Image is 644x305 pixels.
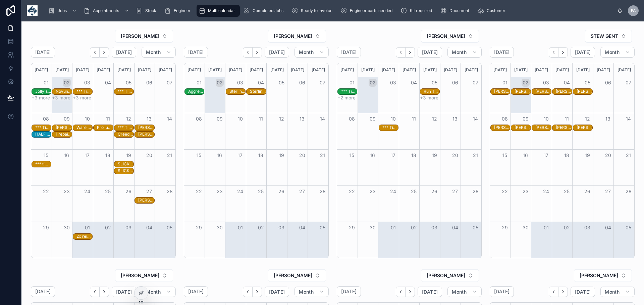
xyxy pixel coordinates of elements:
[583,187,591,196] button: 26
[104,151,112,159] button: 18
[396,47,406,58] button: Back
[406,47,415,58] button: Next
[451,224,459,232] button: 04
[145,151,153,159] button: 20
[188,49,204,56] h2: [DATE]
[195,79,203,87] button: 01
[124,187,132,196] button: 26
[142,47,176,58] button: Month
[577,89,592,94] div: [PERSON_NAME] Cleansing Ltd - 00322418 - TN360 CAMERAS X 107 DVR X 107 C20 IPC CONNECTED 46000056...
[369,79,377,87] button: 02
[389,115,397,123] button: 10
[583,224,591,232] button: 03
[42,79,50,87] button: 01
[146,49,161,55] span: Month
[115,30,173,43] button: Select Button
[522,187,530,196] button: 23
[277,151,285,159] button: 19
[253,47,262,58] button: Next
[236,224,244,232] button: 01
[277,224,285,232] button: 03
[438,5,474,17] a: Document
[563,79,571,87] button: 04
[558,287,568,297] button: Next
[472,187,480,196] button: 28
[430,115,438,123] button: 12
[410,224,418,232] button: 02
[274,33,312,40] span: [PERSON_NAME]
[556,88,572,94] div: Glanville Cleansing Ltd - 00322418 - TN360 CAMERAS X 107 DVR X 107 C20 IPC CONNECTED 4600005647 g...
[348,224,356,232] button: 29
[583,115,591,123] button: 12
[604,151,612,159] button: 20
[410,151,418,159] button: 18
[604,115,612,123] button: 13
[421,269,479,282] button: Select Button
[166,151,174,159] button: 21
[512,63,530,77] div: [DATE]
[369,224,377,232] button: 30
[274,272,312,279] span: [PERSON_NAME]
[197,5,240,17] a: Multi calendar
[309,63,327,77] div: [DATE]
[522,151,530,159] button: 16
[549,47,558,58] button: Back
[145,115,153,123] button: 13
[83,115,91,123] button: 10
[76,89,92,94] div: *** Timed 8am appointment *** Canal & River Trust - 1x re-visit FWR MK67 XXM Sap order: 763652 - ...
[145,224,153,232] button: 04
[522,115,530,123] button: 09
[115,63,133,77] div: [DATE]
[462,63,480,77] div: [DATE]
[124,224,132,232] button: 03
[243,287,253,297] button: Back
[195,115,203,123] button: 08
[166,187,174,196] button: 28
[591,33,618,40] span: STEW GENT
[625,115,633,123] button: 14
[542,187,550,196] button: 24
[42,115,50,123] button: 08
[56,125,71,131] div: Appleby Westward Group Ltd - 00323928 - 1x deinstall - 1x reinstall - SALTASH PL12 6LX
[341,49,357,56] h2: [DATE]
[277,115,285,123] button: 12
[615,63,633,77] div: [DATE]
[35,125,51,131] div: *** Timed 8am appointment *** A E Horder (Contracting) Ltd - 00323732 - 1 x De/re - BS7 8TL
[563,151,571,159] button: 18
[542,79,550,87] button: 03
[604,224,612,232] button: 04
[58,8,67,13] span: Jobs
[229,89,245,94] div: Sterling Site Supplies Ltd - 00323652 - DA1 4QT - 7 dash camera deinstalls 4 one day 3 the other
[389,151,397,159] button: 17
[542,224,550,232] button: 01
[145,79,153,87] button: 06
[535,89,551,94] div: [PERSON_NAME] Cleansing Ltd - 00322418 - TN360 CAMERAS X 107 DVR X 107 C20 IPC CONNECTED 46000056...
[115,269,173,282] button: Select Button
[430,79,438,87] button: 05
[494,49,509,56] h2: [DATE]
[250,88,266,94] div: Sterling Site Supplies Ltd - 00323652 - DA1 4QT - 7 dash camera deinstalls 4 one day 3 the other
[490,63,635,258] div: Month View
[93,8,119,13] span: Appointments
[418,287,442,297] button: [DATE]
[216,151,224,159] button: 16
[166,115,174,123] button: 14
[337,63,482,258] div: Month View
[549,287,558,297] button: Back
[236,187,244,196] button: 24
[243,47,253,58] button: Back
[580,272,618,279] span: [PERSON_NAME]
[501,187,509,196] button: 22
[94,63,113,77] div: [DATE]
[134,5,161,17] a: Stock
[532,63,551,77] div: [DATE]
[118,88,133,94] div: *** Timed 8am appointment *** Weatherhead Shop Designers Ltd - 00322701 - TN360 CAMERAS X 1 DVR K...
[424,89,439,94] div: Run Tech - 323404 - 1 x service call - SA13 2NG
[319,224,327,232] button: 05
[35,49,51,56] h2: [DATE]
[472,79,480,87] button: 07
[535,88,551,94] div: Glanville Cleansing Ltd - 00322418 - TN360 CAMERAS X 107 DVR X 107 C20 IPC CONNECTED 4600005647 g...
[124,79,132,87] button: 05
[575,49,591,55] span: [DATE]
[188,89,204,94] div: Aggregate Industries UK Ltd ([GEOGRAPHIC_DATA]) - 1 x de - timed 4pm - SL3 0EB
